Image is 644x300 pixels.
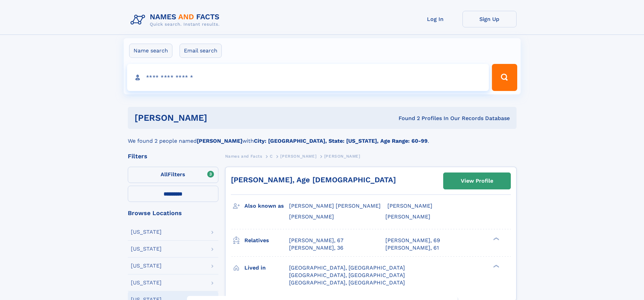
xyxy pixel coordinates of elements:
[128,153,218,159] div: Filters
[270,152,273,160] a: C
[408,11,462,27] a: Log In
[225,152,262,160] a: Names and Facts
[289,203,381,209] span: [PERSON_NAME] [PERSON_NAME]
[385,244,439,252] a: [PERSON_NAME], 61
[289,213,334,220] span: [PERSON_NAME]
[289,244,343,252] a: [PERSON_NAME], 36
[131,280,162,285] div: [US_STATE]
[128,210,218,216] div: Browse Locations
[492,236,500,241] div: ❯
[131,263,162,269] div: [US_STATE]
[180,44,222,58] label: Email search
[128,11,225,29] img: Logo Names and Facts
[387,203,432,209] span: [PERSON_NAME]
[197,138,242,144] b: [PERSON_NAME]
[131,246,162,252] div: [US_STATE]
[289,279,405,286] span: [GEOGRAPHIC_DATA], [GEOGRAPHIC_DATA]
[324,154,360,159] span: [PERSON_NAME]
[492,64,517,91] button: Search Button
[270,154,273,159] span: C
[128,167,218,183] label: Filters
[462,11,517,27] a: Sign Up
[289,272,405,278] span: [GEOGRAPHIC_DATA], [GEOGRAPHIC_DATA]
[127,64,489,91] input: search input
[129,44,172,58] label: Name search
[461,173,493,189] div: View Profile
[280,152,316,160] a: [PERSON_NAME]
[303,115,510,122] div: Found 2 Profiles In Our Records Database
[128,129,517,145] div: We found 2 people named with .
[244,235,289,246] h3: Relatives
[492,264,500,268] div: ❯
[289,264,405,271] span: [GEOGRAPHIC_DATA], [GEOGRAPHIC_DATA]
[254,138,428,144] b: City: [GEOGRAPHIC_DATA], State: [US_STATE], Age Range: 60-99
[289,237,343,244] a: [PERSON_NAME], 67
[244,200,289,212] h3: Also known as
[444,173,510,189] a: View Profile
[244,262,289,274] h3: Lived in
[280,154,316,159] span: [PERSON_NAME]
[385,213,430,220] span: [PERSON_NAME]
[161,171,168,178] span: All
[131,229,162,235] div: [US_STATE]
[135,114,303,122] h1: [PERSON_NAME]
[385,237,440,244] a: [PERSON_NAME], 69
[231,176,396,184] a: [PERSON_NAME], Age [DEMOGRAPHIC_DATA]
